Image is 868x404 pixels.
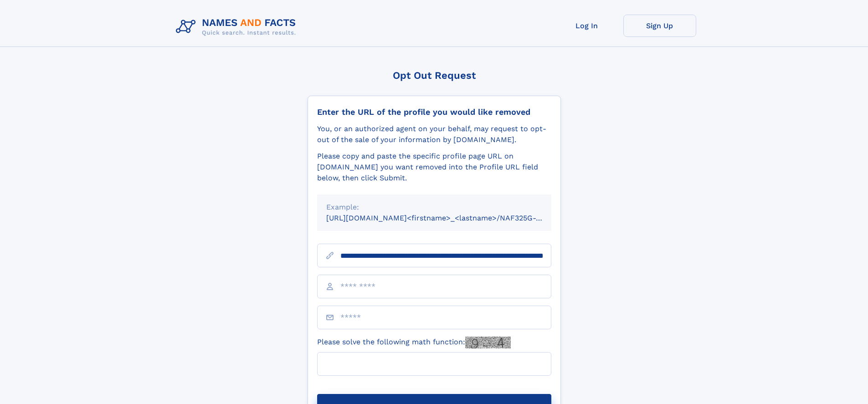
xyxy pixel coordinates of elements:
[317,107,551,117] div: Enter the URL of the profile you would like removed
[317,151,551,184] div: Please copy and paste the specific profile page URL on [DOMAIN_NAME] you want removed into the Pr...
[317,123,551,145] div: You, or an authorized agent on your behalf, may request to opt-out of the sale of your informatio...
[623,15,696,37] a: Sign Up
[326,214,569,222] small: [URL][DOMAIN_NAME]<firstname>_<lastname>/NAF325G-xxxxxxxx
[172,15,303,39] img: Logo Names and Facts
[308,70,561,81] div: Opt Out Request
[550,15,623,37] a: Log In
[326,202,542,213] div: Example:
[317,337,511,348] label: Please solve the following math function:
